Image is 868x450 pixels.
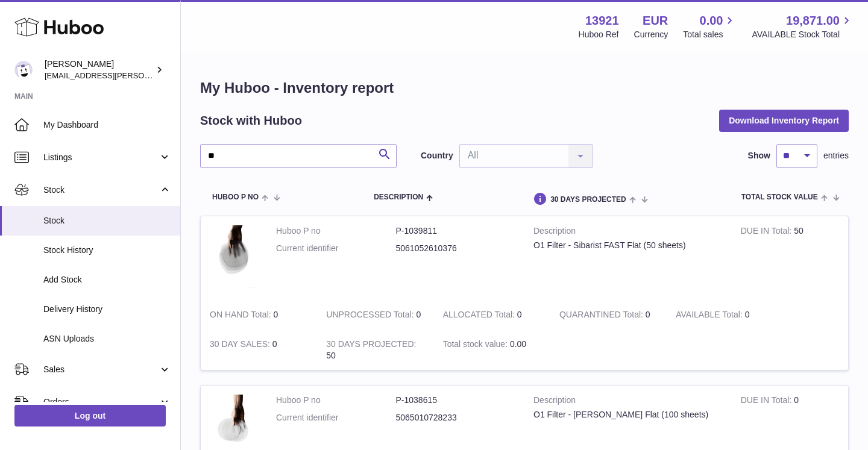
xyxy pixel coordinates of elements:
[14,405,166,427] a: Log out
[317,330,433,370] td: 50
[45,58,153,81] div: [PERSON_NAME]
[43,119,171,131] span: My Dashboard
[201,330,317,370] td: 0
[719,110,849,131] button: Download Inventory Report
[533,225,723,240] strong: Description
[43,245,171,256] span: Stock History
[396,412,516,423] dd: 5065010728233
[276,395,396,406] dt: Huboo P no
[276,412,396,423] dt: Current identifier
[634,29,668,40] div: Currency
[396,395,516,406] dd: P-1038615
[201,300,317,330] td: 0
[326,339,416,352] strong: 30 DAYS PROJECTED
[43,184,159,196] span: Stock
[533,409,723,420] div: O1 Filter - [PERSON_NAME] Flat (100 sheets)
[683,13,737,40] a: 0.00 Total sales
[14,61,33,79] img: europe@orea.uk
[43,304,171,315] span: Delivery History
[676,310,744,322] strong: AVAILABLE Total
[200,113,302,129] h2: Stock with Huboo
[212,193,259,201] span: Huboo P no
[210,225,258,288] img: product image
[421,150,453,161] label: Country
[748,150,770,161] label: Show
[276,225,396,237] dt: Huboo P no
[443,339,510,352] strong: Total stock value
[732,216,848,300] td: 50
[43,152,159,163] span: Listings
[533,395,723,409] strong: Description
[646,310,650,319] span: 0
[43,333,171,345] span: ASN Uploads
[667,300,783,330] td: 0
[43,396,159,408] span: Orders
[43,215,171,227] span: Stock
[43,274,171,286] span: Add Stock
[550,196,626,204] span: 30 DAYS PROJECTED
[200,78,849,98] h1: My Huboo - Inventory report
[276,243,396,254] dt: Current identifier
[396,243,516,254] dd: 5061052610376
[45,70,242,80] span: [EMAIL_ADDRESS][PERSON_NAME][DOMAIN_NAME]
[579,29,619,40] div: Huboo Ref
[43,364,159,375] span: Sales
[823,150,849,161] span: entries
[559,310,646,322] strong: QUARANTINED Total
[741,193,818,201] span: Total stock value
[374,193,423,201] span: Description
[752,29,854,40] span: AVAILABLE Stock Total
[752,13,854,40] a: 19,871.00 AVAILABLE Stock Total
[210,339,272,352] strong: 30 DAY SALES
[510,339,526,349] span: 0.00
[786,13,840,29] span: 19,871.00
[585,13,619,29] strong: 13921
[741,395,794,408] strong: DUE IN Total
[533,240,723,251] div: O1 Filter - Sibarist FAST Flat (50 sheets)
[434,300,550,330] td: 0
[683,29,737,40] span: Total sales
[700,13,723,29] span: 0.00
[741,226,794,239] strong: DUE IN Total
[396,225,516,237] dd: P-1039811
[326,310,416,322] strong: UNPROCESSED Total
[210,310,274,322] strong: ON HAND Total
[317,300,433,330] td: 0
[443,310,517,322] strong: ALLOCATED Total
[643,13,668,29] strong: EUR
